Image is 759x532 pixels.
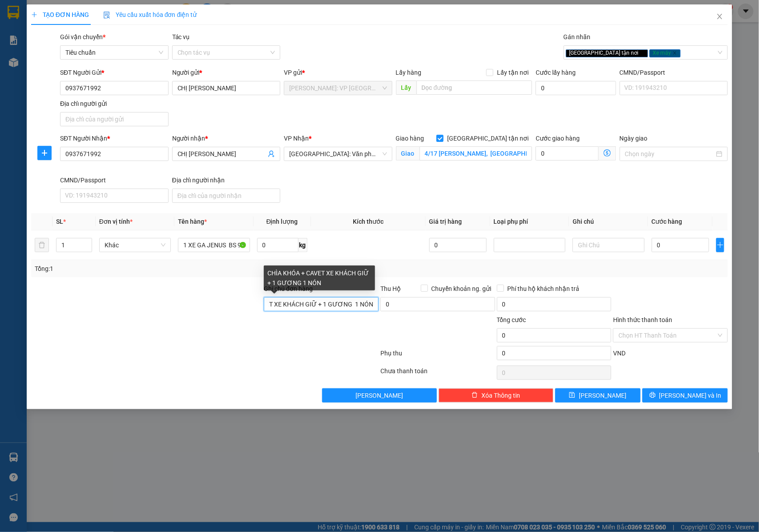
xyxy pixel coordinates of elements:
span: Tên hàng [178,218,207,225]
input: Ghi Chú [573,238,644,252]
button: delete [35,238,49,252]
label: Cước giao hàng [536,135,580,142]
span: [PERSON_NAME] và In [659,391,722,400]
span: Chuyển khoản ng. gửi [428,284,495,294]
div: Người nhận [172,133,281,143]
input: Cước lấy hàng [536,81,616,95]
span: Lấy hàng [396,69,422,76]
label: Gán nhãn [564,33,591,40]
span: save [569,392,575,399]
button: plus [37,146,52,160]
span: Đơn vị tính [99,218,133,225]
input: Cước giao hàng [536,146,599,161]
span: close [716,13,723,20]
label: Cước lấy hàng [536,69,576,76]
span: user-add [268,150,275,157]
span: [GEOGRAPHIC_DATA] tận nơi [566,49,648,57]
span: delete [472,392,478,399]
input: 0 [429,238,487,252]
div: VP gửi [284,68,392,77]
span: CÔNG TY TNHH CHUYỂN PHÁT NHANH BẢO AN [77,30,163,46]
div: Tổng: 1 [35,264,293,274]
span: Yêu cầu xuất hóa đơn điện tử [103,11,197,18]
div: SĐT Người Nhận [60,133,169,143]
span: plus [717,242,724,249]
label: Tác vụ [172,33,190,40]
span: printer [650,392,656,399]
span: plus [31,12,37,18]
span: close [673,51,677,55]
label: Ngày giao [620,135,648,142]
span: Hải Phòng: Văn phòng Bến xe Thượng Lý [289,147,387,161]
span: SL [56,218,63,225]
span: VP Nhận [284,135,309,142]
span: Tổng cước [497,316,526,323]
span: Phí thu hộ khách nhận trả [504,284,583,294]
span: [PHONE_NUMBER] [4,30,68,46]
button: [PERSON_NAME] [322,388,437,403]
input: Ngày giao [625,149,715,159]
span: Cước hàng [652,218,682,225]
input: Giao tận nơi [420,146,532,161]
input: Ghi chú đơn hàng [264,297,379,311]
span: plus [38,149,51,157]
strong: PHIẾU DÁN LÊN HÀNG [59,4,176,16]
span: Xe máy [650,49,681,57]
th: Ghi chú [569,213,648,230]
span: Giao hàng [396,135,424,142]
div: Chưa thanh toán [379,366,496,382]
button: Close [707,4,732,29]
span: dollar-circle [604,149,611,157]
span: Gói vận chuyển [60,33,105,40]
div: Địa chỉ người gửi [60,99,169,109]
th: Loại phụ phí [490,213,569,230]
span: Tiêu chuẩn [65,46,163,59]
input: Địa chỉ của người nhận [172,189,281,203]
label: Hình thức thanh toán [613,316,672,323]
input: Địa chỉ của người gửi [60,112,169,126]
span: Định lượng [266,218,298,225]
span: Lấy tận nơi [493,68,532,77]
button: save[PERSON_NAME] [555,388,641,403]
span: [GEOGRAPHIC_DATA] tận nơi [444,133,532,143]
button: deleteXóa Thông tin [439,388,553,403]
span: Kích thước [353,218,384,225]
span: Thu Hộ [380,285,401,292]
input: VD: Bàn, Ghế [178,238,250,252]
span: Khác [105,238,166,252]
span: Giá trị hàng [429,218,462,225]
div: Người gửi [172,68,281,77]
span: close [640,51,645,55]
span: Lấy [396,81,416,95]
span: [PERSON_NAME] [579,391,626,400]
div: CMND/Passport [60,175,169,185]
span: TẠO ĐƠN HÀNG [31,11,89,18]
span: Hồ Chí Minh: VP Quận Tân Bình [289,81,387,95]
span: Mã đơn: SGTB1310250005 [4,54,137,66]
div: CHÌA KHÓA + CAVET XE KHÁCH GIỮ + 1 GƯƠNG 1 NÓN [264,266,375,290]
div: Phụ thu [379,348,496,364]
input: Dọc đường [416,81,532,95]
button: plus [716,238,725,252]
strong: CSKH: [24,30,47,38]
img: icon [103,12,110,19]
span: Ngày in phiếu: 14:39 ngày [56,18,179,27]
div: Địa chỉ người nhận [172,175,281,185]
span: Giao [396,146,420,161]
div: SĐT Người Gửi [60,68,169,77]
span: [PERSON_NAME] [356,391,404,400]
button: printer[PERSON_NAME] và In [642,388,728,403]
div: CMND/Passport [620,68,728,77]
span: VND [613,350,626,357]
span: kg [299,238,307,252]
span: Xóa Thông tin [481,391,520,400]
